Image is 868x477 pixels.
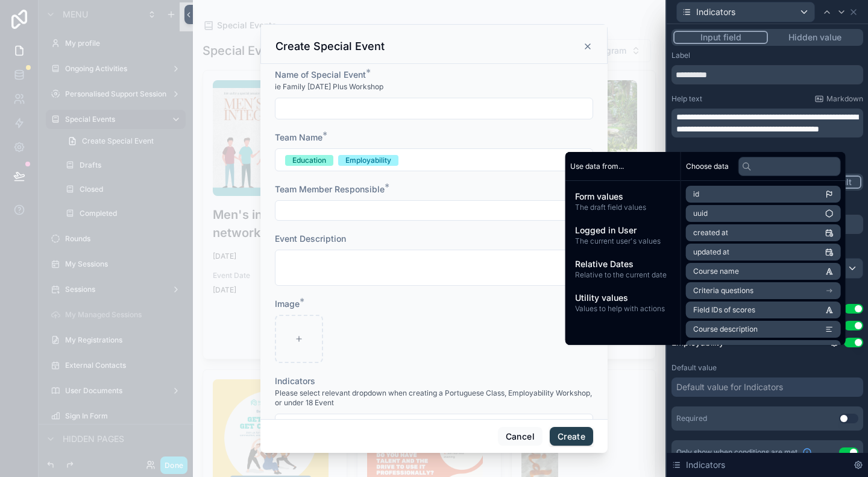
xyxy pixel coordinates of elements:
label: Help text [671,94,702,104]
div: scrollable content [671,109,863,137]
span: Only show when conditions are met [676,447,797,457]
button: Create [550,427,593,446]
button: Select Button [275,148,593,171]
button: Cancel [498,427,542,446]
span: Form values [575,191,671,203]
span: ie Family [DATE] Plus Workshop [275,82,383,92]
a: Markdown [814,94,863,104]
span: Image [275,299,300,309]
button: Select Button [275,200,593,221]
div: scrollable content [565,181,681,323]
span: Markdown [826,94,863,104]
span: Team Name [275,132,322,142]
button: Indicators [676,2,815,22]
span: Team Member Responsible [275,184,385,194]
button: Input field [673,31,768,44]
span: Logged in User [575,224,671,236]
div: Default value for Indicators [676,381,783,393]
button: Hidden value [768,31,861,44]
label: Label [671,51,690,60]
button: Select Button [275,414,593,437]
h3: Create Special Event [275,39,385,54]
span: Relative Dates [575,258,671,270]
span: Relative to the current date [575,270,671,280]
div: Employability [345,155,391,166]
span: Utility values [575,292,671,304]
span: The current user's values [575,236,671,246]
span: Choose data [686,162,729,171]
span: Indicators [275,376,315,386]
span: Name of Special Event [275,69,366,80]
div: Education [292,155,326,166]
span: Indicators [686,459,725,471]
div: Required [676,414,707,423]
span: Values to help with actions [575,304,671,314]
button: Unselect EDUCATION [285,154,333,166]
span: Event Description [275,233,346,244]
span: Use data from... [570,162,624,171]
span: The draft field values [575,203,671,212]
span: Please select relevant dropdown when creating a Portuguese Class, Employability Workshop, or unde... [275,388,593,408]
label: Default value [671,363,717,373]
span: Indicators [696,6,735,18]
button: Unselect EMPLOYABILITY [338,154,398,166]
